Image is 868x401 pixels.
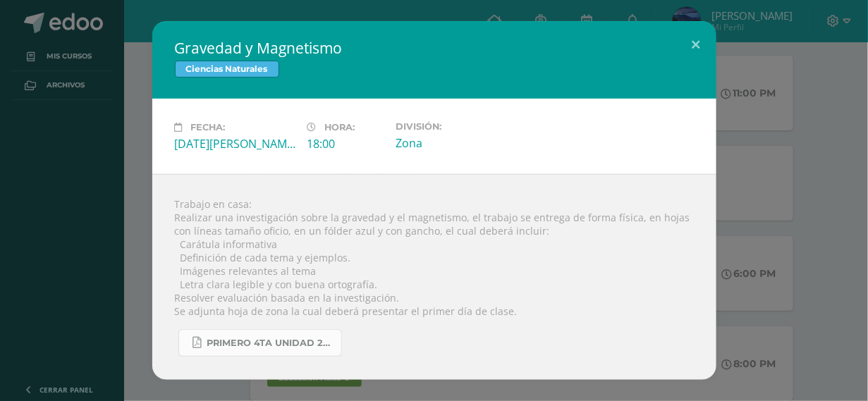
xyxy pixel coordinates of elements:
h2: Gravedad y Magnetismo [175,38,694,58]
div: 18:00 [307,136,384,152]
div: [DATE][PERSON_NAME] [175,136,296,152]
a: primero 4ta unidad 2025.pdf [178,329,342,357]
span: Hora: [325,122,355,132]
span: Fecha: [191,122,226,132]
div: Trabajo en casa: Realizar una investigación sobre la gravedad y el magnetismo, el trabajo se entr... [152,174,716,380]
div: Zona [396,135,517,151]
label: División: [396,121,517,132]
button: Close (Esc) [676,21,716,69]
span: primero 4ta unidad 2025.pdf [207,338,334,349]
span: Ciencias Naturales [175,61,279,78]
